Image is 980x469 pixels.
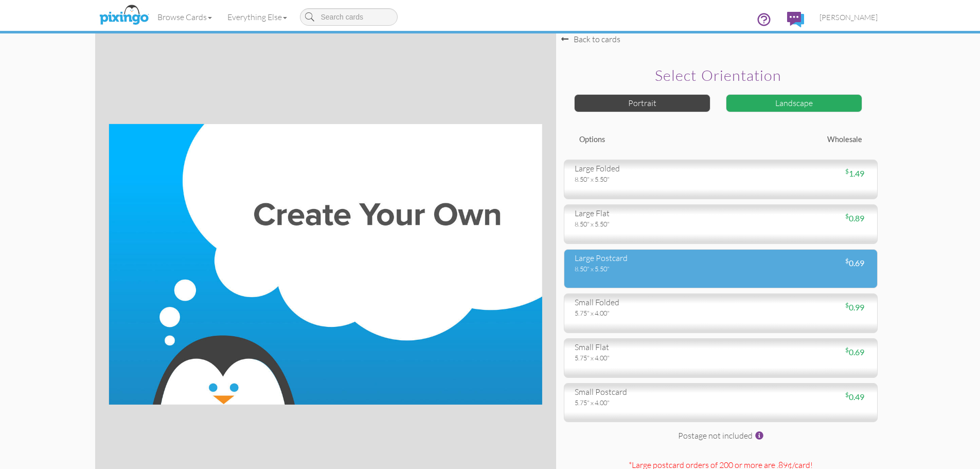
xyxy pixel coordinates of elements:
div: large postcard [575,252,713,264]
div: large folded [575,163,713,175]
img: create-your-own-landscape.jpg [109,124,542,405]
img: comments.svg [787,12,804,27]
span: 1.49 [845,168,864,178]
div: 5.75" x 4.00" [575,353,713,362]
div: Landscape [726,94,862,112]
span: 0.89 [845,213,864,223]
input: Search cards [300,8,398,26]
div: Postage not included [564,430,878,454]
h2: Select orientation [577,67,860,84]
div: Wholesale [721,134,870,145]
sup: $ [845,212,849,220]
a: Browse Cards [150,4,220,30]
span: 0.69 [845,347,864,357]
a: [PERSON_NAME] [812,4,885,30]
div: small folded [575,297,713,308]
span: 0.69 [845,258,864,268]
div: Options [572,134,721,145]
sup: $ [845,167,849,175]
div: 5.75" x 4.00" [575,308,713,318]
sup: $ [845,391,849,398]
span: 0.49 [845,392,864,402]
div: 8.50" x 5.50" [575,175,713,184]
sup: $ [845,346,849,354]
sup: $ [845,257,849,265]
span: 0.99 [845,302,864,312]
span: [PERSON_NAME] [819,13,878,22]
div: small flat [575,341,713,353]
div: large flat [575,207,713,219]
a: Everything Else [220,4,295,30]
div: Portrait [574,94,710,112]
div: 8.50" x 5.50" [575,264,713,273]
sup: $ [845,301,849,309]
div: 5.75" x 4.00" [575,398,713,407]
div: 8.50" x 5.50" [575,219,713,229]
img: pixingo logo [97,3,151,28]
div: small postcard [575,386,713,398]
